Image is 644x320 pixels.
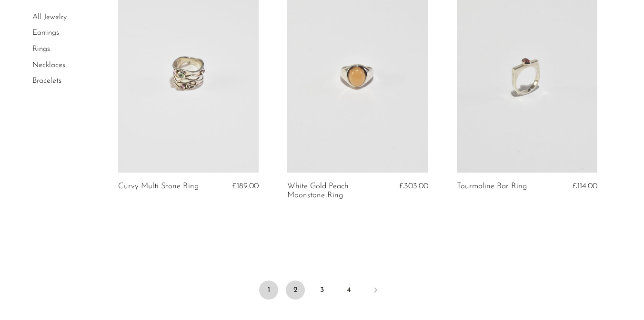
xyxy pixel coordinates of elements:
[232,182,259,190] span: £189.00
[399,182,428,190] span: £303.00
[32,13,67,21] a: All Jewelry
[32,45,50,53] a: Rings
[286,281,305,300] a: 2
[339,281,358,300] a: 4
[32,77,61,85] a: Bracelets
[312,281,332,300] a: 3
[32,61,65,69] a: Necklaces
[287,182,380,200] a: White Gold Peach Moonstone Ring
[573,182,597,190] span: £114.00
[118,182,199,191] a: Curvy Multi Stone Ring
[457,182,527,191] a: Tourmaline Bar Ring
[259,281,278,300] span: 1
[366,281,385,301] a: Next
[32,29,59,37] a: Earrings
